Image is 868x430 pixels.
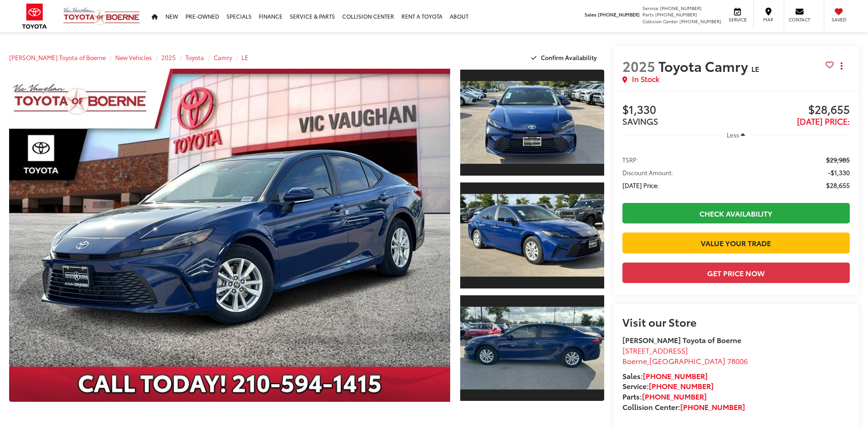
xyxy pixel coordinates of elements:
img: 2025 Toyota Camry LE [458,81,605,164]
button: Confirm Availability [526,50,604,66]
a: Expand Photo 0 [9,69,450,402]
button: Actions [834,58,850,74]
span: Boerne [622,355,647,366]
span: [PHONE_NUMBER] [598,11,640,18]
a: [PERSON_NAME] Toyota of Boerne [9,53,106,61]
a: [PHONE_NUMBER] [643,370,708,381]
span: TSRP: [622,155,638,164]
span: , [622,355,748,366]
span: Service [642,5,658,11]
span: Map [758,16,778,23]
span: SAVINGS [622,115,658,127]
img: 2025 Toyota Camry LE [458,307,605,389]
a: Check Availability [622,203,850,223]
a: Toyota [185,53,204,61]
a: [PHONE_NUMBER] [649,380,714,391]
span: dropdown dots [841,62,842,70]
span: [PHONE_NUMBER] [679,18,721,25]
strong: Service: [622,380,714,391]
span: [PHONE_NUMBER] [655,11,697,18]
a: [PHONE_NUMBER] [642,391,707,401]
span: 78006 [727,355,748,366]
a: Camry [214,53,232,61]
span: [GEOGRAPHIC_DATA] [649,355,725,366]
span: [STREET_ADDRESS] [622,345,688,355]
a: Expand Photo 1 [460,69,604,177]
a: [PHONE_NUMBER] [680,401,745,412]
span: [DATE] Price: [797,115,850,127]
span: Parts [642,11,654,18]
a: Expand Photo 3 [460,294,604,402]
span: Service [727,16,748,23]
span: Less [727,131,739,139]
span: Discount Amount: [622,168,673,177]
img: 2025 Toyota Camry LE [5,67,454,404]
span: Sales [585,11,596,18]
strong: Sales: [622,370,708,381]
span: In Stock [632,74,659,84]
a: Expand Photo 2 [460,182,604,289]
span: [PHONE_NUMBER] [660,5,702,11]
span: $29,985 [826,155,850,164]
span: Contact [789,16,810,23]
span: $28,655 [826,181,850,190]
button: Less [722,126,750,143]
a: [STREET_ADDRESS] Boerne,[GEOGRAPHIC_DATA] 78006 [622,345,748,366]
span: $1,330 [622,103,736,117]
a: LE [241,53,248,61]
a: Value Your Trade [622,233,850,253]
button: Get Price Now [622,263,850,283]
img: 2025 Toyota Camry LE [458,194,605,277]
strong: Collision Center: [622,401,745,412]
strong: Parts: [622,391,707,401]
img: Vic Vaughan Toyota of Boerne [63,7,140,25]
a: New Vehicles [115,53,152,61]
span: 2025 [622,56,655,76]
span: Collision Center [642,18,678,25]
span: [DATE] Price: [622,181,659,190]
span: -$1,330 [828,168,850,177]
a: 2025 [161,53,176,61]
span: $28,655 [736,103,850,117]
span: LE [751,63,759,74]
span: Toyota Camry [658,56,751,76]
span: Confirm Availability [541,53,597,61]
span: Saved [829,16,849,23]
h2: Visit our Store [622,316,850,328]
strong: [PERSON_NAME] Toyota of Boerne [622,334,741,345]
